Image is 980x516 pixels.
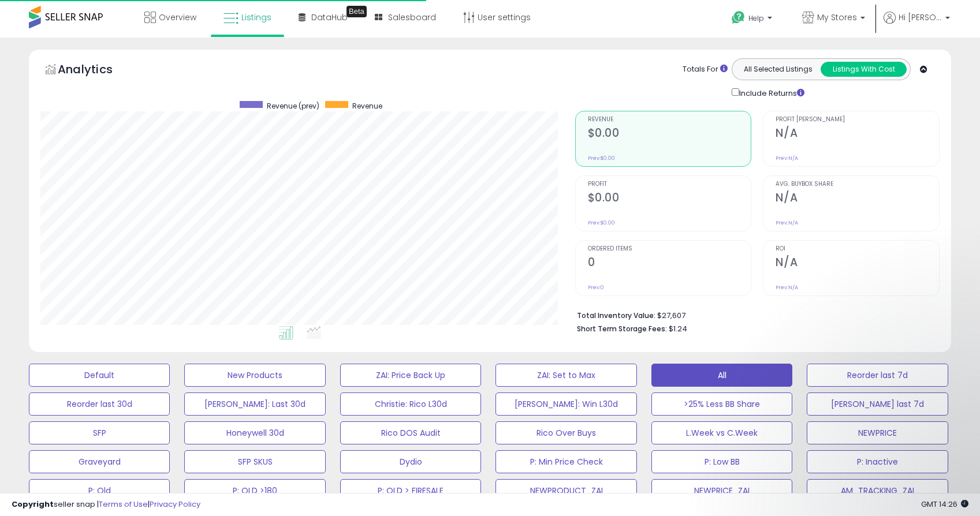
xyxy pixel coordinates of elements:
button: Reorder last 7d [807,364,948,387]
strong: Copyright [12,499,54,510]
span: Profit [PERSON_NAME] [776,117,939,123]
button: New Products [184,364,325,387]
button: Listings With Cost [821,62,907,77]
button: ZAI: Price Back Up [340,364,481,387]
h2: $0.00 [588,126,751,142]
button: L.Week vs C.Week [651,421,792,444]
button: [PERSON_NAME]: Win L30d [495,392,636,416]
small: Prev: N/A [776,219,798,226]
button: SFP [29,421,170,444]
div: Include Returns [723,86,818,99]
small: Prev: $0.00 [588,155,615,162]
button: [PERSON_NAME]: Last 30d [184,392,325,416]
span: Ordered Items [588,246,751,252]
div: Totals For [683,64,728,75]
h5: Analytics [58,61,135,80]
span: Hi [PERSON_NAME] [899,12,942,23]
button: Dydio [340,450,481,473]
button: All [651,364,792,387]
h2: N/A [776,256,939,271]
button: Rico DOS Audit [340,421,481,444]
button: Honeywell 30d [184,421,325,444]
span: Overview [159,12,196,23]
a: Privacy Policy [150,499,200,510]
button: P: OLD > FIRESALE [340,479,481,502]
span: $1.24 [669,323,687,334]
button: SFP SKUS [184,450,325,473]
b: Short Term Storage Fees: [577,324,667,334]
i: Get Help [731,10,746,25]
button: P: Old [29,479,170,502]
small: Prev: $0.00 [588,219,615,226]
span: Revenue [588,117,751,123]
span: Profit [588,181,751,188]
h2: $0.00 [588,191,751,207]
span: Salesboard [388,12,436,23]
button: Rico Over Buys [495,421,636,444]
a: Hi [PERSON_NAME] [884,12,950,38]
span: DataHub [311,12,348,23]
a: Help [722,2,784,38]
span: Revenue (prev) [267,101,319,111]
button: Graveyard [29,450,170,473]
span: Help [748,13,764,23]
span: Avg. Buybox Share [776,181,939,188]
button: >25% Less BB Share [651,392,792,416]
button: All Selected Listings [735,62,821,77]
span: My Stores [817,12,857,23]
button: NEWPRICE_ZAI [651,479,792,502]
span: Listings [241,12,271,23]
button: P: OLD >180 [184,479,325,502]
button: P: Min Price Check [495,450,636,473]
a: Terms of Use [99,499,148,510]
small: Prev: N/A [776,155,798,162]
small: Prev: 0 [588,284,604,291]
button: NEWPRODUCT_ZAI [495,479,636,502]
span: ROI [776,246,939,252]
button: Reorder last 30d [29,392,170,416]
b: Total Inventory Value: [577,311,655,320]
button: Christie: Rico L30d [340,392,481,416]
button: ZAI: Set to Max [495,364,636,387]
button: NEWPRICE [807,421,948,444]
button: [PERSON_NAME] last 7d [807,392,948,416]
span: Revenue [352,101,382,111]
button: Default [29,364,170,387]
small: Prev: N/A [776,284,798,291]
h2: N/A [776,126,939,142]
div: Tooltip anchor [346,6,367,17]
h2: N/A [776,191,939,207]
h2: 0 [588,256,751,271]
li: $27,607 [577,308,931,321]
div: seller snap | | [12,499,200,510]
button: P: Low BB [651,450,792,473]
